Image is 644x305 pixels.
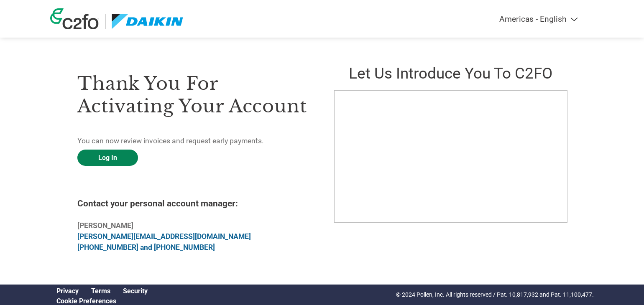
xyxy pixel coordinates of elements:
h2: Let us introduce you to C2FO [334,64,567,82]
a: Terms [91,287,110,295]
a: Log In [77,150,138,166]
a: Privacy [56,287,79,295]
a: Security [123,287,148,295]
p: © 2024 Pollen, Inc. All rights reserved / Pat. 10,817,932 and Pat. 11,100,477. [396,290,594,299]
p: You can now review invoices and request early payments. [77,135,310,146]
iframe: C2FO Introduction Video [334,90,567,223]
b: [PERSON_NAME] [77,221,133,230]
div: Open Cookie Preferences Modal [50,297,154,305]
img: c2fo logo [50,8,99,29]
a: Cookie Preferences, opens a dedicated popup modal window [56,297,116,305]
a: [PERSON_NAME][EMAIL_ADDRESS][DOMAIN_NAME] [77,232,251,241]
a: [PHONE_NUMBER] and [PHONE_NUMBER] [77,243,215,252]
h4: Contact your personal account manager: [77,198,310,208]
img: Daikin [112,14,184,29]
h3: Thank you for activating your account [77,72,310,117]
